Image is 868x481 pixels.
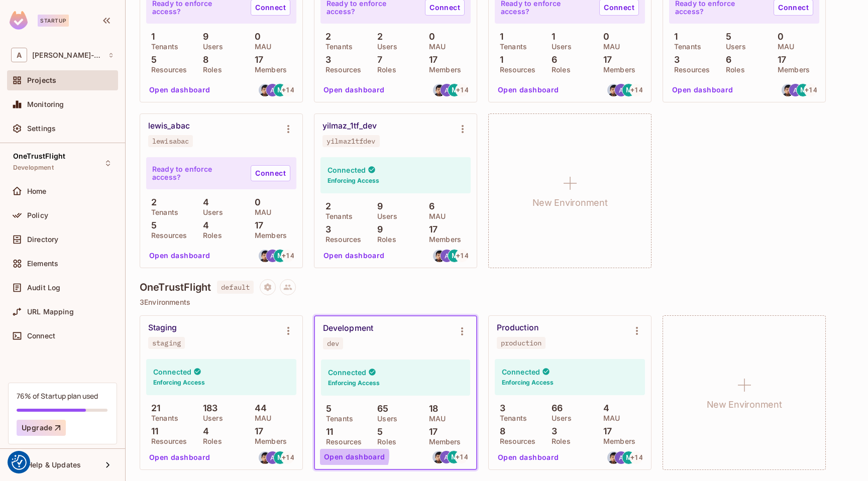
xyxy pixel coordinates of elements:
[146,437,187,445] p: Resources
[17,391,98,401] div: 76% of Startup plan used
[320,201,331,211] p: 2
[198,220,209,230] p: 4
[495,414,527,422] p: Tenants
[495,55,503,65] p: 1
[432,451,445,463] img: alexander.ip@trustflight.com
[27,211,48,219] span: Policy
[13,152,65,160] span: OneTrustFlight
[424,235,461,244] p: Members
[146,231,187,239] p: Resources
[532,195,608,210] h1: New Environment
[372,404,388,414] p: 65
[198,32,208,42] p: 9
[453,119,473,139] button: Environment settings
[277,252,283,259] span: M
[250,55,263,65] p: 17
[372,43,397,51] p: Users
[140,298,854,306] p: 3 Environments
[615,84,627,96] img: artem.jeman@trustflight.com
[547,403,563,413] p: 66
[440,451,453,463] img: artem.jeman@trustflight.com
[424,415,446,423] p: MAU
[278,321,298,341] button: Environment settings
[250,220,263,230] p: 17
[145,82,214,98] button: Open dashboard
[495,43,527,51] p: Tenants
[198,197,209,207] p: 4
[424,404,438,414] p: 18
[27,125,56,133] span: Settings
[327,137,376,145] div: yilmaz1tfdev
[198,403,218,413] p: 183
[547,32,555,42] p: 1
[32,51,103,59] span: Workspace: alex-trustflight-sandbox
[501,339,541,347] div: production
[250,437,287,445] p: Members
[598,32,609,42] p: 0
[773,55,786,65] p: 17
[598,426,612,436] p: 17
[277,454,283,461] span: M
[27,260,58,268] span: Elements
[251,165,290,181] a: Connect
[630,86,642,93] span: + 14
[250,403,267,413] p: 44
[250,66,287,74] p: Members
[424,212,446,220] p: MAU
[146,197,157,207] p: 2
[669,43,701,51] p: Tenants
[598,43,620,51] p: MAU
[12,455,27,470] button: Consent Preferences
[721,32,731,42] p: 5
[282,454,294,461] span: + 14
[615,451,627,464] img: artem.jeman@trustflight.com
[13,164,54,172] span: Development
[27,235,58,244] span: Directory
[148,121,190,131] div: lewis_abac
[424,224,438,234] p: 17
[668,82,737,98] button: Open dashboard
[259,451,271,464] img: alexander.ip@trustflight.com
[452,86,458,93] span: M
[669,32,678,42] p: 1
[152,137,189,145] div: lewisabac
[198,437,222,445] p: Roles
[145,449,214,465] button: Open dashboard
[547,66,571,74] p: Roles
[146,43,178,51] p: Tenants
[451,453,457,460] span: M
[721,55,731,65] p: 6
[372,32,383,42] p: 2
[328,165,366,175] h4: Connected
[27,187,47,195] span: Home
[38,15,69,27] div: Startup
[260,284,276,294] span: Project settings
[321,404,332,414] p: 5
[198,414,223,422] p: Users
[547,414,572,422] p: Users
[328,379,380,388] h6: Enforcing Access
[198,231,222,239] p: Roles
[322,121,377,131] div: yilmaz_1tf_dev
[456,86,468,93] span: + 14
[494,82,563,98] button: Open dashboard
[497,323,538,333] div: Production
[372,224,383,234] p: 9
[424,55,438,65] p: 17
[424,66,461,74] p: Members
[146,426,158,436] p: 11
[456,252,468,259] span: + 14
[259,84,271,96] img: alexander.ip@trustflight.com
[372,438,396,446] p: Roles
[372,212,397,220] p: Users
[424,201,435,211] p: 6
[250,426,263,436] p: 17
[266,250,279,262] img: artem.jeman@trustflight.com
[250,231,287,239] p: Members
[320,66,361,74] p: Resources
[27,461,81,469] span: Help & Updates
[598,55,612,65] p: 17
[198,43,223,51] p: Users
[328,368,366,377] h4: Connected
[495,437,535,445] p: Resources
